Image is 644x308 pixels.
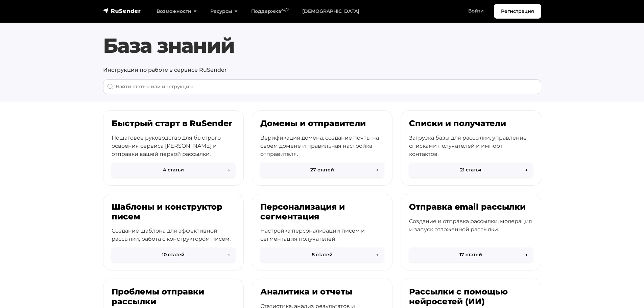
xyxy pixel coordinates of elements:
[281,8,289,12] sup: 24/7
[525,251,527,258] span: →
[103,7,141,14] img: RuSender
[376,251,379,258] span: →
[401,110,541,186] a: Списки и получатели Загрузка базы для рассылки, управление списками получателей и импорт контакто...
[409,134,533,158] p: Загрузка базы для рассылки, управление списками получателей и импорт контактов.
[260,247,384,262] button: 8 статей→
[103,79,541,94] input: When autocomplete results are available use up and down arrows to review and enter to go to the d...
[409,287,533,307] h3: Рассылки с помощью нейросетей (ИИ)
[409,202,533,212] h3: Отправка email рассылки
[409,163,533,177] button: 21 статья→
[244,4,295,18] a: Поддержка24/7
[252,110,392,186] a: Домены и отправители Верификация домена, создание почты на своем домене и правильная настройка от...
[103,194,244,271] a: Шаблоны и конструктор писем Создание шаблона для эффективной рассылки, работа с конструктором пис...
[112,227,235,243] p: Создание шаблона для эффективной рассылки, работа с конструктором писем.
[103,33,541,58] h1: База знаний
[107,84,113,90] img: Поиск
[295,4,366,18] a: [DEMOGRAPHIC_DATA]
[461,4,491,18] a: Войти
[112,287,235,307] h3: Проблемы отправки рассылки
[112,134,235,158] p: Пошаговое руководство для быстрого освоения сервиса [PERSON_NAME] и отправки вашей первой рассылки.
[103,110,244,186] a: Быстрый старт в RuSender Пошаговое руководство для быстрого освоения сервиса [PERSON_NAME] и отпр...
[204,4,244,18] a: Ресурсы
[112,163,235,177] button: 4 статьи→
[103,66,541,74] p: Инструкции по работе в сервисе RuSender
[260,119,384,128] h3: Домены и отправители
[409,247,533,262] button: 17 статей→
[260,287,384,297] h3: Аналитика и отчеты
[494,4,541,19] a: Регистрация
[401,194,541,271] a: Отправка email рассылки Создание и отправка рассылки, модерация и запуск отложенной рассылки. 17 ...
[150,4,204,18] a: Возможности
[376,166,379,173] span: →
[260,202,384,222] h3: Персонализация и сегментация
[260,163,384,177] button: 27 статей→
[409,119,533,128] h3: Списки и получатели
[260,227,384,243] p: Настройка персонализации писем и сегментация получателей.
[112,119,235,128] h3: Быстрый старт в RuSender
[260,134,384,158] p: Верификация домена, создание почты на своем домене и правильная настройка отправителя.
[227,251,230,258] span: →
[409,217,533,234] p: Создание и отправка рассылки, модерация и запуск отложенной рассылки.
[112,247,235,262] button: 10 статей→
[227,166,230,173] span: →
[525,166,527,173] span: →
[112,202,235,222] h3: Шаблоны и конструктор писем
[252,194,392,271] a: Персонализация и сегментация Настройка персонализации писем и сегментация получателей. 8 статей→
